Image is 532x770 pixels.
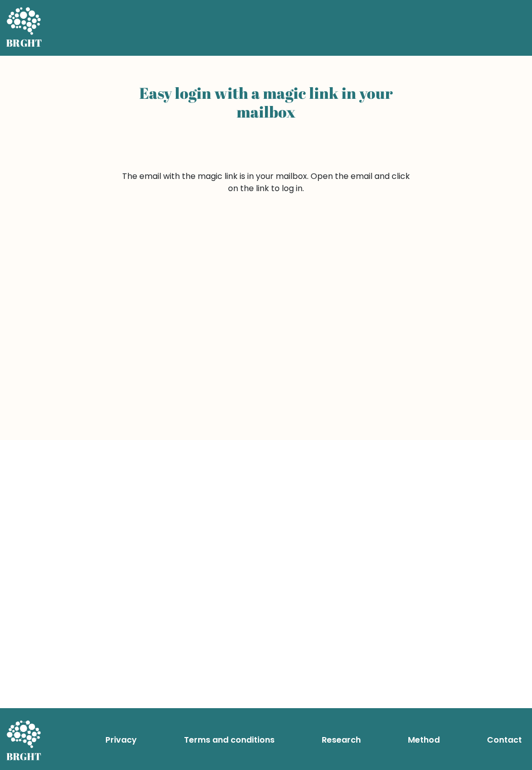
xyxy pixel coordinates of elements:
a: Method [404,730,444,750]
a: Research [318,730,365,750]
a: Terms and conditions [180,730,279,750]
a: Contact [483,730,526,750]
a: BRGHT [6,4,43,52]
h5: BRGHT [6,37,43,49]
form: The email with the magic link is in your mailbox. Open the email and click on the link to log in. [120,170,412,195]
a: Privacy [101,730,141,750]
h2: Easy login with a magic link in your mailbox [120,84,412,122]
